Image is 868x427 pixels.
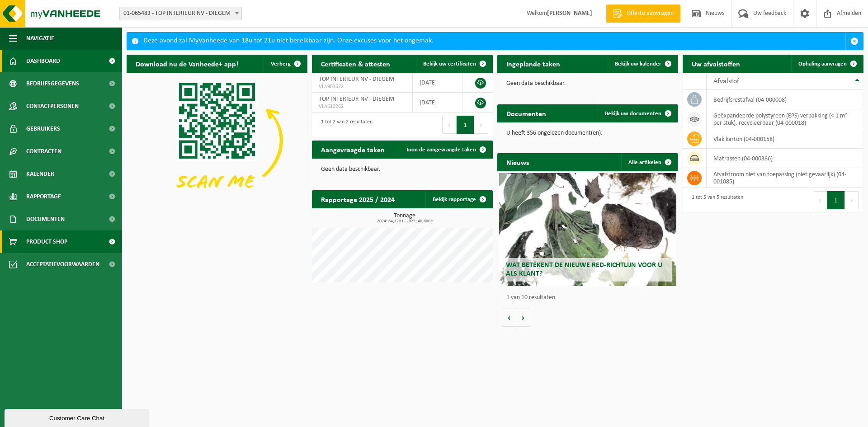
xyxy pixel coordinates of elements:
[26,140,61,163] span: Contracten
[264,55,307,73] button: Verberg
[413,73,462,93] td: [DATE]
[316,219,493,224] span: 2024: 64,120 t - 2025: 40,800 t
[423,61,476,67] span: Bekijk uw certificaten
[319,83,406,90] span: VLA903622
[416,55,492,73] a: Bekijk uw certificaten
[26,230,67,253] span: Product Shop
[312,141,394,158] h2: Aangevraagde taken
[26,72,79,95] span: Bedrijfsgegevens
[621,153,677,171] a: Alle artikelen
[516,309,530,327] button: Volgende
[798,61,847,67] span: Ophaling aanvragen
[474,116,488,134] button: Next
[497,153,538,171] h2: Nieuws
[442,116,457,134] button: Previous
[399,141,492,159] a: Toon de aangevraagde taken
[319,96,394,103] span: TOP INTERIEUR NV - DIEGEM
[127,73,307,208] img: Download de VHEPlus App
[319,103,406,110] span: VLA610262
[425,190,492,208] a: Bekijk rapportage
[319,76,394,83] span: TOP INTERIEUR NV - DIEGEM
[497,104,555,122] h2: Documenten
[547,10,592,17] strong: [PERSON_NAME]
[707,129,863,149] td: vlak karton (04-000158)
[506,80,669,87] p: Geen data beschikbaar.
[5,407,151,427] iframe: chat widget
[457,116,474,134] button: 1
[26,50,60,72] span: Dashboard
[127,55,247,72] h2: Download nu de Vanheede+ app!
[26,185,61,208] span: Rapportage
[502,309,516,327] button: Vorige
[598,104,677,122] a: Bekijk uw documenten
[26,163,54,185] span: Kalender
[316,213,493,224] h3: Tonnage
[413,93,462,113] td: [DATE]
[506,130,669,136] p: U heeft 356 ongelezen document(en).
[497,55,569,72] h2: Ingeplande taken
[26,208,65,230] span: Documenten
[707,109,863,129] td: geëxpandeerde polystyreen (EPS) verpakking (< 1 m² per stuk), recycleerbaar (04-000018)
[506,262,662,277] span: Wat betekent de nieuwe RED-richtlijn voor u als klant?
[143,33,845,50] div: Deze avond zal MyVanheede van 18u tot 21u niet bereikbaar zijn. Onze excuses voor het ongemak.
[813,191,827,209] button: Previous
[707,90,863,109] td: bedrijfsrestafval (04-000008)
[312,55,399,72] h2: Certificaten & attesten
[608,55,677,73] a: Bekijk uw kalender
[827,191,845,209] button: 1
[687,190,743,210] div: 1 tot 5 van 5 resultaten
[624,9,676,18] span: Offerte aanvragen
[499,173,676,286] a: Wat betekent de nieuwe RED-richtlijn voor u als klant?
[120,7,241,20] span: 01-065483 - TOP INTERIEUR NV - DIEGEM
[119,7,242,20] span: 01-065483 - TOP INTERIEUR NV - DIEGEM
[406,147,476,153] span: Toon de aangevraagde taken
[321,166,484,173] p: Geen data beschikbaar.
[506,295,674,301] p: 1 van 10 resultaten
[683,55,749,72] h2: Uw afvalstoffen
[271,61,291,67] span: Verberg
[845,191,859,209] button: Next
[615,61,661,67] span: Bekijk uw kalender
[707,168,863,188] td: afvalstroom niet van toepassing (niet gevaarlijk) (04-001085)
[791,55,863,73] a: Ophaling aanvragen
[707,149,863,168] td: matrassen (04-000386)
[26,95,79,117] span: Contactpersonen
[605,111,661,117] span: Bekijk uw documenten
[713,78,739,85] span: Afvalstof
[26,27,54,50] span: Navigatie
[26,253,99,276] span: Acceptatievoorwaarden
[312,190,404,208] h2: Rapportage 2025 / 2024
[316,115,373,135] div: 1 tot 2 van 2 resultaten
[26,117,60,140] span: Gebruikers
[606,5,680,23] a: Offerte aanvragen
